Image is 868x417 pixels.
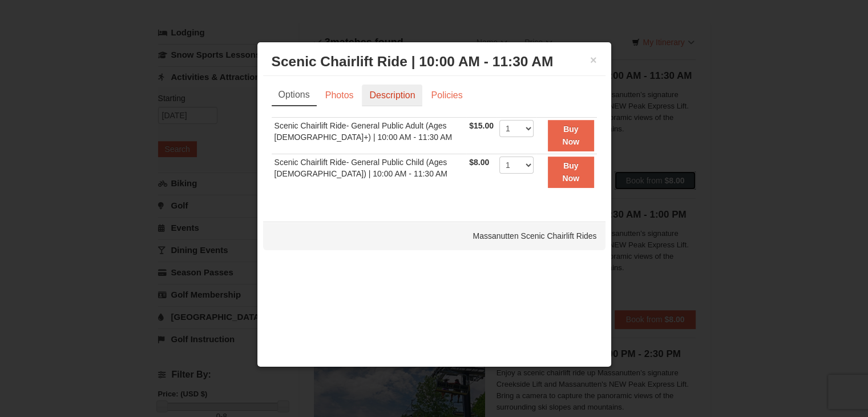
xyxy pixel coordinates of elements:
[590,54,597,66] button: ×
[272,53,597,70] h3: Scenic Chairlift Ride | 10:00 AM - 11:30 AM
[469,121,494,130] span: $15.00
[469,158,489,167] span: $8.00
[263,222,605,250] div: Massanutten Scenic Chairlift Rides
[423,85,470,106] a: Policies
[548,157,594,188] button: Buy Now
[548,120,594,151] button: Buy Now
[272,154,467,190] td: Scenic Chairlift Ride- General Public Child (Ages [DEMOGRAPHIC_DATA]) | 10:00 AM - 11:30 AM
[562,161,579,183] strong: Buy Now
[562,125,579,146] strong: Buy Now
[362,85,422,106] a: Description
[318,85,361,106] a: Photos
[272,85,317,106] a: Options
[272,118,467,154] td: Scenic Chairlift Ride- General Public Adult (Ages [DEMOGRAPHIC_DATA]+) | 10:00 AM - 11:30 AM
